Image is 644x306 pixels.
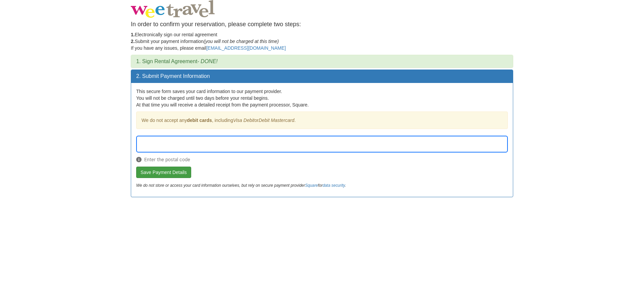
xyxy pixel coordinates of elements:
[323,183,345,188] a: data security
[204,39,279,44] em: (you will not be charged at this time)
[305,183,318,188] a: Square
[136,167,191,178] button: Save Payment Details
[136,88,508,108] p: This secure form saves your card information to our payment provider. You will not be charged unt...
[136,156,508,163] span: Enter the postal code
[233,118,255,123] em: Visa Debit
[131,39,135,44] strong: 2.
[131,31,513,51] p: Electronically sign our rental agreement Submit your payment information If you have any issues, ...
[197,58,217,64] em: - DONE!
[187,118,212,123] strong: debit cards
[136,58,508,64] h3: 1. Sign Rental Agreement
[206,45,286,51] a: [EMAIL_ADDRESS][DOMAIN_NAME]
[131,21,513,28] h4: In order to confirm your reservation, please complete two steps:
[259,118,294,123] em: Debit Mastercard
[137,136,507,152] iframe: Secure Credit Card Form
[131,32,135,37] strong: 1.
[136,183,346,188] em: We do not store or access your card information ourselves, but rely on secure payment provider for .
[136,73,508,79] h3: 2. Submit Payment Information
[136,112,508,129] div: We do not accept any , including or .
